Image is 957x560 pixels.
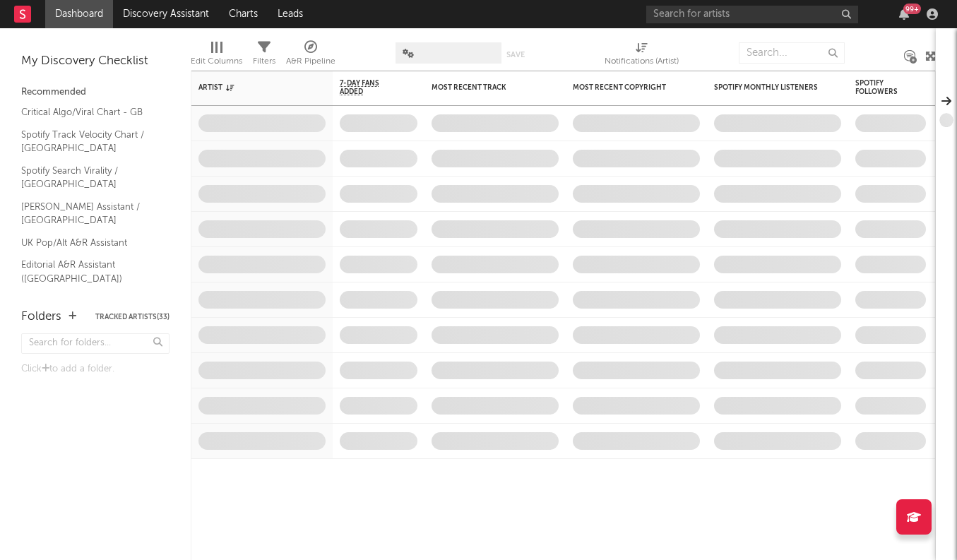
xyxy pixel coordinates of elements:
[21,84,170,101] div: Recommended
[21,199,155,228] a: [PERSON_NAME] Assistant / [GEOGRAPHIC_DATA]
[21,235,155,251] a: UK Pop/Alt A&R Assistant
[573,83,679,92] div: Most Recent Copyright
[605,35,679,76] div: Notifications (Artist)
[646,6,858,23] input: Search for artists
[191,53,242,70] div: Edit Columns
[253,53,275,70] div: Filters
[253,35,275,76] div: Filters
[432,83,537,92] div: Most Recent Track
[739,42,845,64] input: Search...
[21,361,170,378] div: Click to add a folder.
[21,105,155,120] a: Critical Algo/Viral Chart - GB
[21,53,170,70] div: My Discovery Checklist
[21,127,155,156] a: Spotify Track Velocity Chart / [GEOGRAPHIC_DATA]
[899,8,909,20] button: 99+
[21,333,170,354] input: Search for folders...
[95,314,170,321] button: Tracked Artists(33)
[286,35,335,76] div: A&R Pipeline
[191,35,242,76] div: Edit Columns
[605,53,679,70] div: Notifications (Artist)
[286,53,335,70] div: A&R Pipeline
[903,4,921,14] div: 99 +
[21,257,155,286] a: Editorial A&R Assistant ([GEOGRAPHIC_DATA])
[714,83,820,92] div: Spotify Monthly Listeners
[506,51,525,59] button: Save
[21,163,155,192] a: Spotify Search Virality / [GEOGRAPHIC_DATA]
[198,83,304,92] div: Artist
[21,309,61,326] div: Folders
[855,79,905,96] div: Spotify Followers
[340,79,396,96] span: 7-Day Fans Added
